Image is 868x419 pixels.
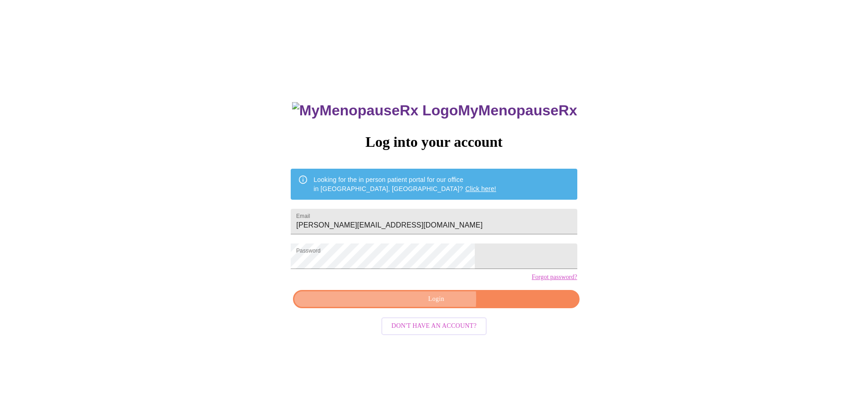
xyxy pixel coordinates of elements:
[381,317,487,335] button: Don't have an account?
[379,321,489,329] a: Don't have an account?
[292,102,458,119] img: MyMenopauseRx Logo
[303,294,569,305] span: Login
[291,134,577,150] h3: Log into your account
[292,102,577,119] h3: MyMenopauseRx
[293,290,579,309] button: Login
[313,171,496,197] div: Looking for the in person patient portal for our office in [GEOGRAPHIC_DATA], [GEOGRAPHIC_DATA]?
[532,274,577,281] a: Forgot password?
[391,321,477,332] span: Don't have an account?
[465,185,496,192] a: Click here!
